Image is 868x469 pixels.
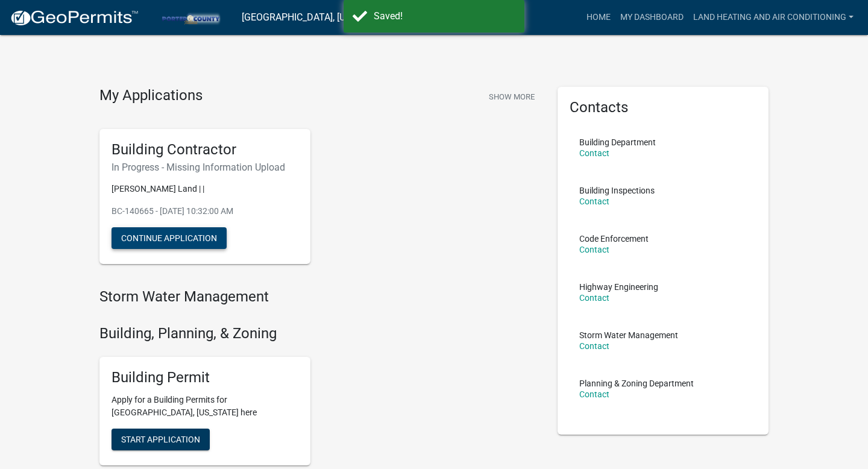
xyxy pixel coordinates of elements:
[579,379,694,388] p: Planning & Zoning Department
[579,283,658,291] p: Highway Engineering
[99,87,203,105] h4: My Applications
[688,6,858,29] a: Land Heating and Air Conditioning
[112,162,298,173] h6: In Progress - Missing Information Upload
[579,389,609,399] a: Contact
[579,148,609,158] a: Contact
[579,197,609,206] a: Contact
[112,141,298,159] h5: Building Contractor
[148,9,232,25] img: Porter County, Indiana
[112,429,210,450] button: Start Application
[112,205,298,218] p: BC-140665 - [DATE] 10:32:00 AM
[579,138,656,146] p: Building Department
[484,87,539,107] button: Show More
[570,99,756,116] h5: Contacts
[242,7,386,28] a: [GEOGRAPHIC_DATA], [US_STATE]
[579,341,609,351] a: Contact
[579,245,609,254] a: Contact
[615,6,688,29] a: My Dashboard
[579,186,655,195] p: Building Inspections
[112,183,298,195] p: [PERSON_NAME] Land | |
[579,293,609,303] a: Contact
[374,9,515,24] div: Saved!
[579,331,678,339] p: Storm Water Management
[579,234,649,243] p: Code Enforcement
[582,6,615,29] a: Home
[121,434,200,444] span: Start Application
[112,369,298,386] h5: Building Permit
[112,394,298,419] p: Apply for a Building Permits for [GEOGRAPHIC_DATA], [US_STATE] here
[99,325,539,342] h4: Building, Planning, & Zoning
[99,288,539,306] h4: Storm Water Management
[112,227,227,249] button: Continue Application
